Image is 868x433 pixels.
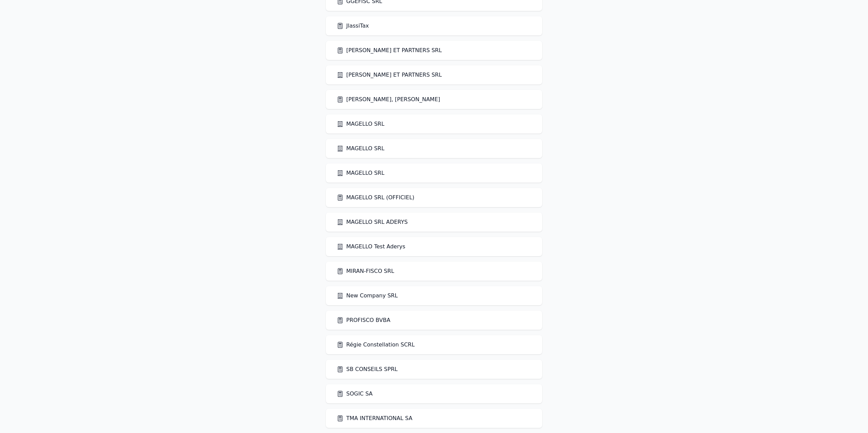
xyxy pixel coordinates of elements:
a: SB CONSEILS SPRL [337,365,398,373]
a: MAGELLO SRL [337,169,384,177]
a: MIRAN-FISCO SRL [337,267,394,275]
a: MAGELLO Test Aderys [337,243,405,251]
a: New Company SRL [337,292,398,300]
a: PROFISCO BVBA [337,316,390,324]
a: MAGELLO SRL (OFFICIEL) [337,194,414,202]
a: [PERSON_NAME] ET PARTNERS SRL [337,71,442,79]
a: JlassiTax [337,22,369,30]
a: MAGELLO SRL ADERYS [337,218,408,226]
a: MAGELLO SRL [337,120,384,128]
a: [PERSON_NAME] ET PARTNERS SRL [337,46,442,55]
a: SOGIC SA [337,390,373,398]
a: TMA INTERNATIONAL SA [337,414,412,422]
a: [PERSON_NAME], [PERSON_NAME] [337,95,440,104]
a: MAGELLO SRL [337,144,384,153]
a: Régie Constellation SCRL [337,341,415,349]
